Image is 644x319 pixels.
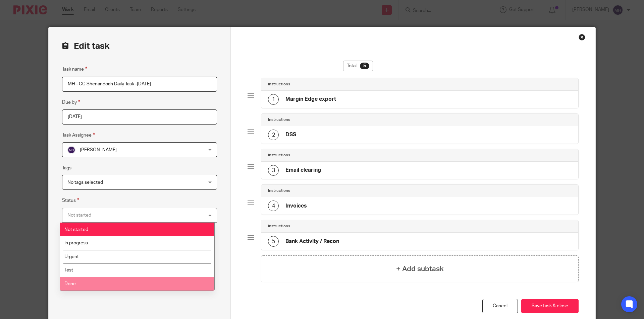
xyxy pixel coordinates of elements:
[285,96,336,103] h4: Margin Edge export
[67,213,91,218] div: Not started
[268,94,279,105] div: 1
[482,299,518,313] a: Cancel
[62,109,217,125] input: Pick a date
[64,227,88,232] span: Not started
[268,201,279,211] div: 4
[62,131,95,139] label: Task Assignee
[64,241,88,245] span: In progress
[285,167,321,174] h4: Email clearing
[64,282,76,286] span: Done
[268,130,279,140] div: 2
[268,165,279,176] div: 3
[285,238,339,245] h4: Bank Activity / Recon
[268,224,290,229] h4: Instructions
[62,98,80,106] label: Due by
[62,196,79,204] label: Status
[268,153,290,158] h4: Instructions
[80,148,117,152] span: [PERSON_NAME]
[268,188,290,193] h4: Instructions
[579,34,585,41] div: Close this dialog window
[62,165,71,171] label: Tags
[64,254,79,259] span: Urgent
[521,299,579,313] button: Save task & close
[343,61,373,71] div: Total
[67,146,75,154] img: svg%3E
[285,203,307,210] h4: Invoices
[285,131,296,138] h4: DSS
[268,82,290,87] h4: Instructions
[62,65,87,73] label: Task name
[67,180,103,185] span: No tags selected
[268,236,279,247] div: 5
[268,117,290,123] h4: Instructions
[396,264,444,274] h4: + Add subtask
[64,268,73,272] span: Test
[360,63,369,69] div: 5
[62,41,217,52] h2: Edit task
